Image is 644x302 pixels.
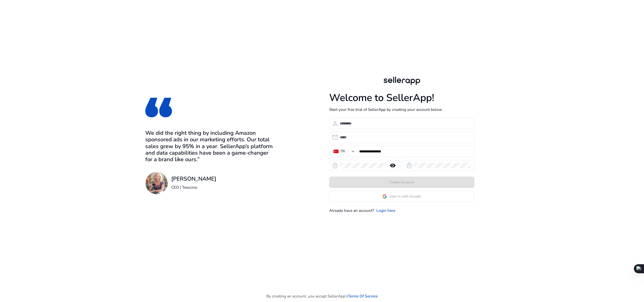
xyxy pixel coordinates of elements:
a: Terms Of Service [348,293,378,299]
span: email [332,134,338,141]
span: person [332,120,338,127]
h1: Welcome to SellerApp! [329,92,474,104]
p: Start your free trial of SellerApp by creating your account below. [329,107,474,112]
p: CEO | Teeccino [171,184,216,190]
span: lock [406,162,412,169]
div: TR [341,149,345,154]
h3: [PERSON_NAME] [171,176,216,182]
h3: We did the right thing by including Amazon sponsored ads in our marketing efforts. Our total sale... [145,130,274,163]
p: Already have an account? [329,208,374,213]
mat-icon: remove_red_eye [387,162,399,169]
span: lock [332,162,338,169]
a: Login here [376,208,395,213]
